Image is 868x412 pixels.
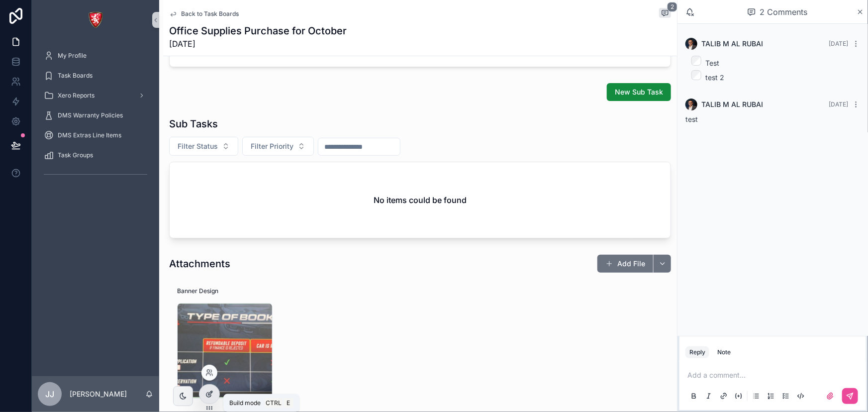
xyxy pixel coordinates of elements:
[38,146,153,164] a: Task Groups
[58,111,123,119] span: DMS Warranty Policies
[58,131,121,139] span: DMS Extras Line Items
[58,151,93,159] span: Task Groups
[58,92,95,100] span: Xero Reports
[374,194,467,206] h2: No items could be found
[32,40,159,195] div: scrollable content
[713,346,735,358] button: Note
[38,106,153,124] a: DMS Warranty Policies
[607,83,671,101] button: New Sub Task
[229,399,261,407] span: Build mode
[685,346,709,358] button: Reply
[169,10,239,18] a: Back to Task Boards
[58,72,93,80] span: Task Boards
[178,141,218,151] span: Filter Status
[717,348,731,356] div: Note
[45,388,54,400] span: JJ
[169,117,218,131] h1: Sub Tasks
[701,56,860,68] li: Test
[659,8,671,20] button: 2
[615,87,663,97] span: New Sub Task
[70,389,127,399] p: [PERSON_NAME]
[597,255,653,273] button: Add File
[251,141,293,151] span: Filter Priority
[685,115,698,123] span: test
[169,137,238,156] button: Select Button
[177,287,323,295] span: Banner Design
[38,126,153,144] a: DMS Extras Line Items
[265,398,283,408] span: Ctrl
[169,38,347,50] span: [DATE]
[242,137,314,156] button: Select Button
[181,10,239,18] span: Back to Task Boards
[829,40,848,47] span: [DATE]
[829,101,848,108] span: [DATE]
[701,39,763,49] span: TALIB M AL RUBAI
[285,399,292,407] span: E
[701,100,763,109] span: TALIB M AL RUBAI
[701,70,860,83] li: test 2
[760,6,808,18] span: 2 Comments
[88,12,103,28] img: App logo
[38,87,153,104] a: Xero Reports
[667,2,677,12] span: 2
[38,47,153,65] a: My Profile
[169,24,347,38] h1: Office Supplies Purchase for October
[38,67,153,85] a: Task Boards
[58,52,87,60] span: My Profile
[169,257,230,271] h1: Attachments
